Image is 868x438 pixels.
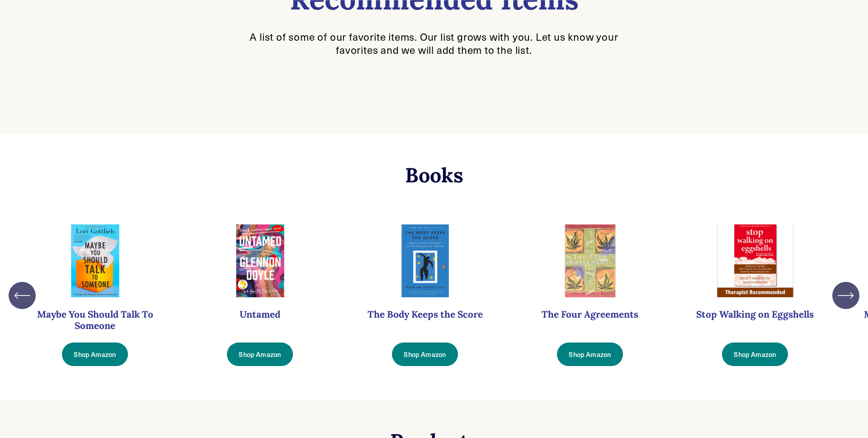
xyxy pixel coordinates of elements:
a: Shop Amazon [722,343,788,366]
button: Previous [9,282,36,309]
a: Shop Amazon [62,343,128,366]
button: Next [832,282,859,309]
p: Books [26,162,842,188]
a: Shop Amazon [392,343,458,366]
p: A list of some of our favorite items. Our list grows with you. Let us know your favorites and we ... [231,30,637,57]
a: Shop Amazon [227,343,293,366]
a: Shop Amazon [557,343,623,366]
